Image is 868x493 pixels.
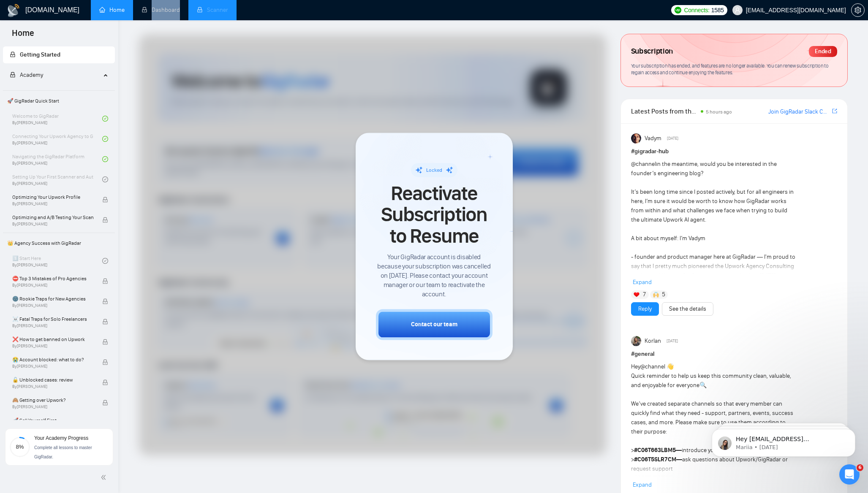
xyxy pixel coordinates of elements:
[12,323,93,328] span: By [PERSON_NAME]
[102,400,108,406] span: lock
[12,315,93,323] span: ☠️ Fatal Traps for Solo Freelancers
[684,5,709,15] span: Connects:
[102,319,108,325] span: lock
[851,3,865,17] button: setting
[631,147,837,156] h1: # gigradar-hub
[102,339,108,345] span: lock
[102,258,108,264] span: check-circle
[735,7,740,13] span: user
[645,134,661,143] span: Vadym
[711,5,724,15] span: 1585
[12,222,93,227] span: By [PERSON_NAME]
[645,336,661,346] span: Korlan
[37,33,146,40] p: Message from Mariia, sent 24w ago
[638,304,652,314] a: Reply
[5,27,41,45] span: Home
[12,335,93,344] span: ❌ How to get banned on Upwork
[839,464,860,485] iframe: Intercom live chat
[631,44,673,59] span: Subscription
[12,344,93,349] span: By [PERSON_NAME]
[12,295,93,303] span: 🌚 Rookie Traps for New Agencies
[667,363,674,370] span: 👋
[809,46,837,57] div: Ended
[102,359,108,365] span: lock
[699,411,868,470] iframe: Intercom notifications message
[12,274,93,283] span: ⛔ Top 3 Mistakes of Pro Agencies
[12,396,93,404] span: 🙈 Getting over Upwork?
[634,292,639,298] img: ❤️
[634,447,682,454] strong: —
[12,376,93,384] span: 🔓 Unblocked cases: review
[376,253,493,299] span: Your GigRadar account is disabled because your subscription was cancelled on [DATE]. Please conta...
[102,298,108,304] span: lock
[699,382,707,389] span: 🔍
[101,473,109,482] span: double-left
[102,136,108,142] span: check-circle
[20,51,60,58] span: Getting Started
[12,416,93,425] span: 🚀 Sell Yourself First
[675,7,681,14] img: upwork-logo.png
[633,279,652,286] span: Expand
[857,464,863,471] span: 6
[667,135,678,142] span: [DATE]
[3,46,115,63] li: Getting Started
[102,176,108,182] span: check-circle
[20,71,43,79] span: Academy
[832,107,837,115] a: export
[634,474,679,482] strong: —
[10,71,43,79] span: Academy
[4,92,114,109] span: 🚀 GigRadar Quick Start
[12,283,93,288] span: By [PERSON_NAME]
[376,183,493,246] span: Reactivate Subscription to Resume
[631,133,641,144] img: Vadym
[631,106,699,116] span: Latest Posts from the GigRadar Community
[634,456,682,463] strong: —
[852,7,864,14] span: setting
[34,445,92,459] span: Complete all lessons to master GigRadar.
[12,303,93,308] span: By [PERSON_NAME]
[7,4,20,17] img: logo
[832,108,837,114] span: export
[851,7,865,14] a: setting
[12,193,93,201] span: Optimizing Your Upwork Profile
[669,304,706,314] a: See the details
[12,364,93,369] span: By [PERSON_NAME]
[633,481,652,488] span: Expand
[102,116,108,122] span: check-circle
[426,167,442,173] span: Locked
[12,355,93,364] span: 😭 Account blocked: what to do?
[631,160,796,382] div: in the meantime, would you be interested in the founder’s engineering blog? It’s been long time s...
[768,107,830,116] a: Join GigRadar Slack Community
[12,384,93,389] span: By [PERSON_NAME]
[667,337,678,345] span: [DATE]
[10,51,16,57] span: lock
[376,309,493,340] button: Contact our team
[706,109,732,115] span: 5 hours ago
[102,379,108,385] span: lock
[634,456,676,463] span: #C06T5SLR7CM
[12,404,93,409] span: By [PERSON_NAME]
[411,320,457,329] div: Contact our team
[102,156,108,162] span: check-circle
[102,278,108,284] span: lock
[10,72,16,78] span: lock
[102,217,108,223] span: lock
[653,292,659,298] img: 🙌
[34,435,88,441] span: Your Academy Progress
[634,447,676,454] span: #C06T663LBM5
[12,213,93,222] span: Optimizing and A/B Testing Your Scanner for Better Results
[631,302,659,316] button: Reply
[37,24,146,149] span: Hey [EMAIL_ADDRESS][DOMAIN_NAME], Looks like your Upwork agency CipherCross ran out of connects. ...
[662,302,713,316] button: See the details
[99,6,125,14] a: homeHome
[643,290,646,299] span: 7
[12,201,93,206] span: By [PERSON_NAME]
[102,197,108,203] span: lock
[631,336,641,346] img: Korlan
[10,444,30,450] span: 8%
[634,474,673,482] span: #C077JBSFXJL
[631,62,829,76] span: Your subscription has ended, and features are no longer available. You can renew subscription to ...
[631,160,656,168] span: @channel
